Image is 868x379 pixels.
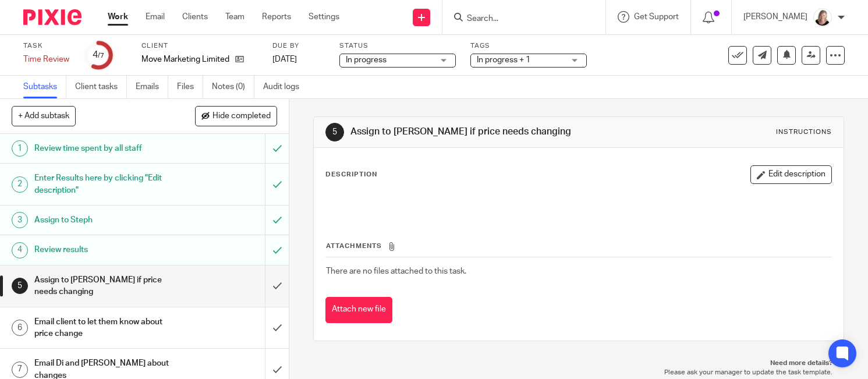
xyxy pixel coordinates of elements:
[743,11,807,23] p: [PERSON_NAME]
[12,278,28,294] div: 5
[12,140,28,157] div: 1
[182,11,208,23] a: Clients
[136,76,168,98] a: Emails
[12,106,76,126] button: + Add subtask
[212,76,254,98] a: Notes (0)
[326,267,466,275] span: There are no files attached to this task.
[212,112,271,121] span: Hide completed
[75,76,127,98] a: Client tasks
[12,212,28,228] div: 3
[750,165,832,184] button: Edit description
[325,123,344,141] div: 5
[141,54,229,65] p: Move Marketing Limited
[325,368,832,377] p: Please ask your manager to update the task template.
[34,241,180,258] h1: Review results
[309,11,339,23] a: Settings
[263,76,308,98] a: Audit logs
[141,41,258,51] label: Client
[262,11,291,23] a: Reports
[325,297,392,323] button: Attach new file
[34,211,180,229] h1: Assign to Steph
[34,313,180,343] h1: Email client to let them know about price change
[470,41,587,51] label: Tags
[272,55,297,63] span: [DATE]
[466,14,571,24] input: Search
[34,169,180,199] h1: Enter Results here by clicking "Edit description"
[325,170,377,179] p: Description
[12,362,28,378] div: 7
[98,52,104,59] small: /7
[272,41,325,51] label: Due by
[325,359,832,368] p: Need more details?
[23,41,70,51] label: Task
[634,13,679,21] span: Get Support
[12,320,28,336] div: 6
[23,54,70,65] div: Time Review
[12,242,28,258] div: 4
[339,41,456,51] label: Status
[34,271,180,301] h1: Assign to [PERSON_NAME] if price needs changing
[34,140,180,157] h1: Review time spent by all staff
[225,11,245,23] a: Team
[108,11,128,23] a: Work
[23,76,66,98] a: Subtasks
[23,9,82,25] img: Pixie
[12,176,28,193] div: 2
[813,8,832,27] img: K%20Garrattley%20headshot%20black%20top%20cropped.jpg
[346,56,387,64] span: In progress
[477,56,530,64] span: In progress + 1
[776,127,832,137] div: Instructions
[195,106,277,126] button: Hide completed
[326,243,382,249] span: Attachments
[146,11,165,23] a: Email
[350,126,604,138] h1: Assign to [PERSON_NAME] if price needs changing
[93,48,104,62] div: 4
[177,76,203,98] a: Files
